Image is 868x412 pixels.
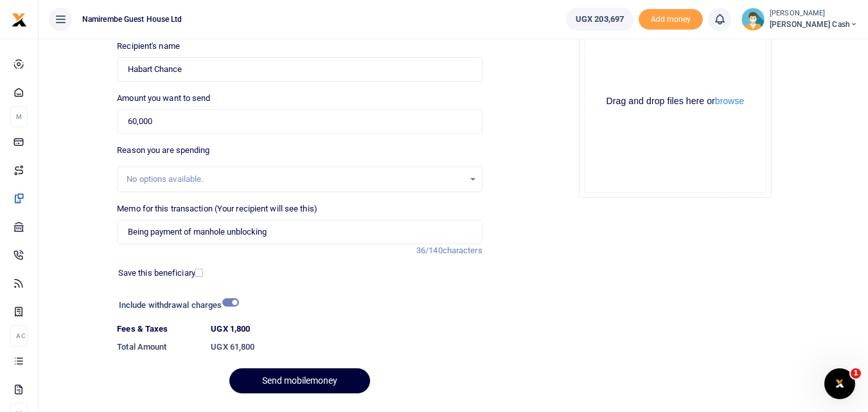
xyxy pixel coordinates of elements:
[741,8,858,31] a: profile-user [PERSON_NAME] [PERSON_NAME] Cash
[119,300,233,310] h6: Include withdrawal charges
[770,19,858,30] span: [PERSON_NAME] Cash
[770,8,858,19] small: [PERSON_NAME]
[10,325,28,346] li: Ac
[77,13,188,25] span: Namirembe Guest House Ltd
[10,106,28,127] li: M
[118,267,195,280] label: Save this beneficiary
[117,342,200,352] h6: Total Amount
[117,109,482,134] input: UGX
[824,368,855,399] iframe: Intercom live chat
[117,144,209,157] label: Reason you are spending
[561,8,639,31] li: Wallet ballance
[639,9,703,30] span: Add money
[715,96,744,105] button: browse
[117,40,180,53] label: Recipient's name
[12,14,27,24] a: logo-small logo-large logo-large
[211,342,482,352] h6: UGX 61,800
[117,202,317,215] label: Memo for this transaction (Your recipient will see this)
[639,9,703,30] li: Toup your wallet
[566,8,633,31] a: UGX 203,697
[851,368,861,379] span: 1
[117,220,482,244] input: Enter extra information
[117,92,210,105] label: Amount you want to send
[416,246,443,255] span: 36/140
[443,246,483,255] span: characters
[12,12,27,28] img: logo-small
[211,323,250,336] label: UGX 1,800
[112,323,206,336] dt: Fees & Taxes
[585,95,766,107] div: Drag and drop files here or
[639,13,703,23] a: Add money
[579,5,772,198] div: File Uploader
[127,173,463,186] div: No options available.
[576,13,624,26] span: UGX 203,697
[741,8,765,31] img: profile-user
[229,368,370,393] button: Send mobilemoney
[117,57,482,82] input: Loading name...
